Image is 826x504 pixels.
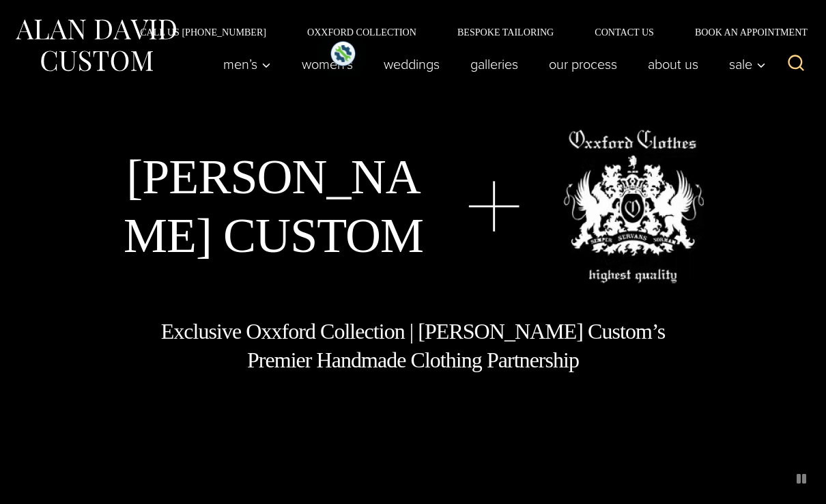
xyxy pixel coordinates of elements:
a: Oxxford Collection [287,27,437,37]
a: Book an Appointment [674,27,812,37]
img: Alan David Custom [14,15,177,76]
span: Men’s [223,57,271,71]
a: Women’s [287,51,369,78]
a: Call Us [PHONE_NUMBER] [119,27,287,37]
nav: Primary Navigation [208,51,773,78]
a: About Us [633,51,714,78]
img: oxxford clothes, highest quality [563,130,704,283]
nav: Secondary Navigation [119,27,812,37]
h1: [PERSON_NAME] Custom [123,148,425,266]
a: Galleries [455,51,534,78]
span: Sale [729,57,766,71]
a: Contact Us [574,27,674,37]
button: View Search Form [780,48,812,81]
a: Bespoke Tailoring [437,27,574,37]
button: pause animated background image [791,468,812,490]
a: weddings [369,51,455,78]
a: Our Process [534,51,633,78]
h1: Exclusive Oxxford Collection | [PERSON_NAME] Custom’s Premier Handmade Clothing Partnership [160,318,666,374]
